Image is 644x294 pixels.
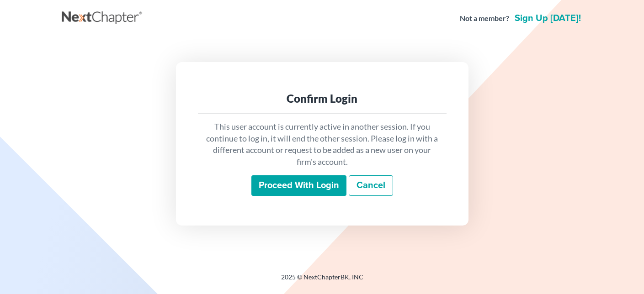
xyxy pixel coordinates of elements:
strong: Not a member? [460,13,509,24]
a: Cancel [349,175,393,196]
input: Proceed with login [251,175,346,196]
div: 2025 © NextChapterBK, INC [62,273,583,289]
p: This user account is currently active in another session. If you continue to log in, it will end ... [205,121,439,168]
a: Sign up [DATE]! [513,14,583,23]
div: Confirm Login [205,91,439,106]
